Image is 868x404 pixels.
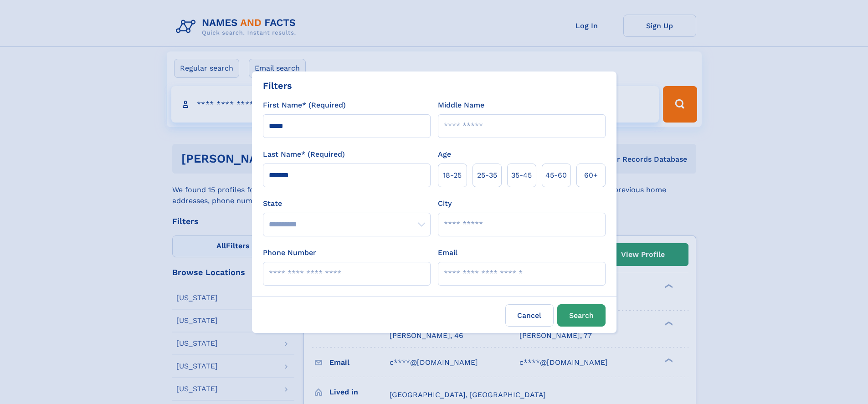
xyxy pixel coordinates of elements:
[505,304,554,327] label: Cancel
[263,149,345,160] label: Last Name* (Required)
[263,247,316,258] label: Phone Number
[438,198,452,209] label: City
[584,170,598,181] span: 60+
[438,247,457,258] label: Email
[557,304,606,327] button: Search
[545,170,567,181] span: 45‑60
[438,100,484,111] label: Middle Name
[438,149,451,160] label: Age
[263,79,292,92] div: Filters
[477,170,497,181] span: 25‑35
[511,170,532,181] span: 35‑45
[263,198,431,209] label: State
[263,100,346,111] label: First Name* (Required)
[443,170,462,181] span: 18‑25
